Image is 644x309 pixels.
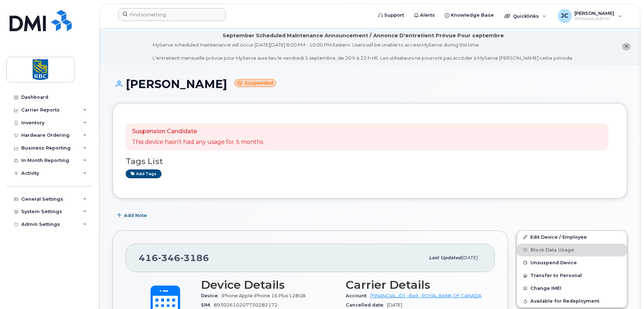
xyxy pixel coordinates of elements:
[517,282,627,295] button: Change IMEI
[113,78,627,90] h1: [PERSON_NAME]
[387,302,402,308] span: [DATE]
[214,302,278,308] span: 89302610207730282172
[124,212,147,219] span: Add Note
[530,299,599,304] span: Available for Redeployment
[132,128,263,136] p: Suspension Candidate
[126,169,162,178] a: Add tags
[113,209,153,222] button: Add Note
[530,260,577,265] span: Unsuspend Device
[517,269,627,282] button: Transfer to Personal
[346,278,482,291] h3: Carrier Details
[517,295,627,308] button: Available for Redeployment
[346,302,387,308] span: Cancelled date
[180,253,209,263] span: 3186
[201,302,214,308] span: SIM
[622,43,631,50] button: close notification
[132,138,263,146] p: This device hasn't had any usage for 5 months
[462,255,477,260] span: [DATE]
[429,255,462,260] span: Last updated
[153,42,574,61] div: MyServe scheduled maintenance will occur [DATE][DATE] 8:00 PM - 10:00 PM Eastern. Users will be u...
[222,293,306,298] span: iPhone Apple iPhone 16 Plus 128GB
[234,79,276,87] small: Suspended
[223,32,504,39] div: September Scheduled Maintenance Announcement / Annonce D'entretient Prévue Pour septembre
[370,293,481,298] a: [FINANCIAL_ID] - Bell - ROYAL BANK OF CANADA
[517,244,627,256] button: Block Data Usage
[346,293,370,298] span: Account
[139,253,209,263] span: 416
[201,278,337,291] h3: Device Details
[126,157,614,166] h3: Tags List
[517,231,627,244] a: Edit Device / Employee
[201,293,222,298] span: Device
[158,253,180,263] span: 346
[517,256,627,269] button: Unsuspend Device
